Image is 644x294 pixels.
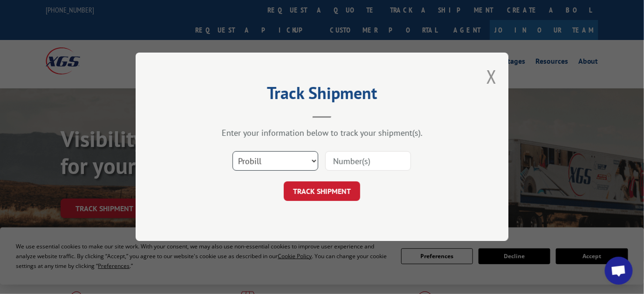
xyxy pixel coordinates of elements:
[182,128,462,139] div: Enter your information below to track your shipment(s).
[486,64,497,89] button: Close modal
[182,87,462,104] h2: Track Shipment
[284,182,360,201] button: TRACK SHIPMENT
[605,257,633,285] div: Open chat
[325,152,411,171] input: Number(s)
